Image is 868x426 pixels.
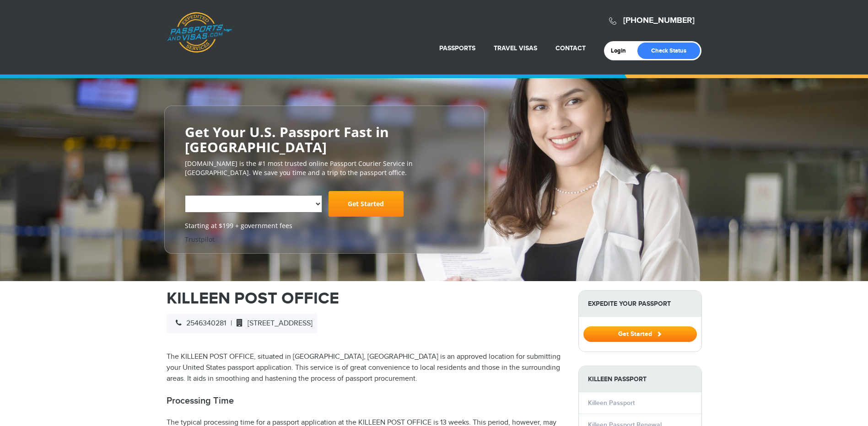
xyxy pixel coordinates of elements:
[185,221,464,230] span: Starting at $199 + government fees
[611,47,632,54] a: Login
[494,44,537,52] a: Travel Visas
[579,366,701,392] strong: Killeen Passport
[439,44,475,52] a: Passports
[171,319,226,328] span: 2546340281
[167,314,317,334] div: |
[185,124,464,154] h2: Get Your U.S. Passport Fast in [GEOGRAPHIC_DATA]
[167,290,565,307] h1: KILLEEN POST OFFICE
[555,44,586,52] a: Contact
[583,326,697,342] button: Get Started
[185,159,464,177] p: [DOMAIN_NAME] is the #1 most trusted online Passport Courier Service in [GEOGRAPHIC_DATA]. We sav...
[167,395,565,406] h2: Processing Time
[623,16,695,26] a: [PHONE_NUMBER]
[579,291,701,317] strong: Expedite Your Passport
[588,399,635,407] a: Killeen Passport
[232,319,313,328] span: [STREET_ADDRESS]
[185,235,215,244] a: Trustpilot
[167,12,232,53] a: Passports & [DOMAIN_NAME]
[637,43,700,59] a: Check Status
[329,191,404,217] a: Get Started
[167,351,565,384] p: The KILLEEN POST OFFICE, situated in [GEOGRAPHIC_DATA], [GEOGRAPHIC_DATA] is an approved location...
[583,330,697,337] a: Get Started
